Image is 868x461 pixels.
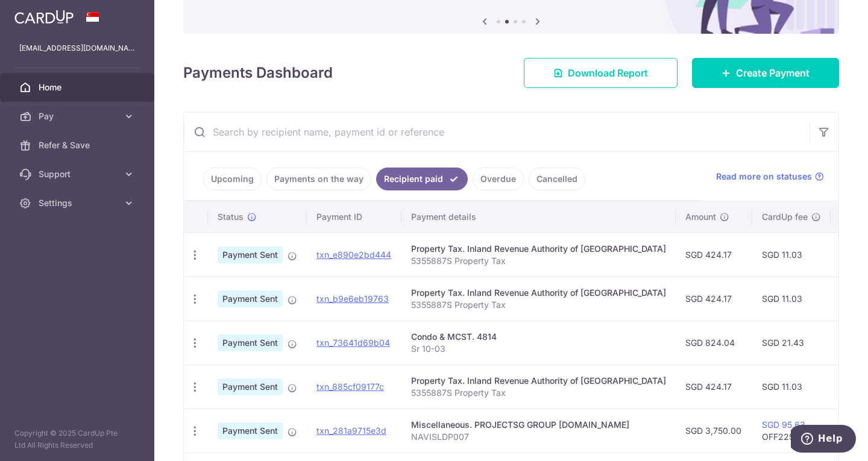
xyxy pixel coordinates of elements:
[411,431,666,443] p: NAVISLDP007
[752,321,831,365] td: SGD 21.43
[316,381,384,392] a: txn_885cf09177c
[218,246,283,263] span: Payment Sent
[19,42,135,54] p: [EMAIL_ADDRESS][DOMAIN_NAME]
[266,168,371,190] a: Payments on the way
[692,58,839,88] a: Create Payment
[203,168,262,190] a: Upcoming
[685,211,716,223] span: Amount
[411,375,666,387] div: Property Tax. Inland Revenue Authority of [GEOGRAPHIC_DATA]
[716,171,812,183] span: Read more on statuses
[316,293,389,304] a: txn_b9e6eb19763
[316,337,390,348] a: txn_73641d69b04
[218,211,244,223] span: Status
[316,249,391,260] a: txn_e890e2bd444
[376,168,468,190] a: Recipient paid
[218,422,283,439] span: Payment Sent
[183,62,333,84] h4: Payments Dashboard
[752,277,831,321] td: SGD 11.03
[676,365,752,409] td: SGD 424.17
[529,168,585,190] a: Cancelled
[752,233,831,277] td: SGD 11.03
[218,334,283,351] span: Payment Sent
[14,10,74,24] img: CardUp
[736,66,810,80] span: Create Payment
[39,139,118,151] span: Refer & Save
[411,243,666,255] div: Property Tax. Inland Revenue Authority of [GEOGRAPHIC_DATA]
[411,343,666,355] p: Sr 10-03
[473,168,524,190] a: Overdue
[401,201,676,233] th: Payment details
[218,290,283,307] span: Payment Sent
[676,409,752,453] td: SGD 3,750.00
[716,171,824,183] a: Read more on statuses
[184,113,810,151] input: Search by recipient name, payment id or reference
[411,299,666,311] p: 5355887S Property Tax
[39,168,118,180] span: Support
[411,387,666,399] p: 5355887S Property Tax
[762,211,808,223] span: CardUp fee
[39,197,118,209] span: Settings
[676,277,752,321] td: SGD 424.17
[307,201,401,233] th: Payment ID
[676,321,752,365] td: SGD 824.04
[676,233,752,277] td: SGD 424.17
[752,409,831,453] td: OFF225
[752,365,831,409] td: SGD 11.03
[39,110,118,122] span: Pay
[524,58,678,88] a: Download Report
[218,378,283,395] span: Payment Sent
[791,425,856,455] iframe: Opens a widget where you can find more information
[568,66,648,80] span: Download Report
[39,81,118,93] span: Home
[762,419,805,430] a: SGD 95.63
[316,425,386,436] a: txn_281a9715e3d
[411,419,666,431] div: Miscellaneous. PROJECTSG GROUP [DOMAIN_NAME]
[411,255,666,267] p: 5355887S Property Tax
[411,287,666,299] div: Property Tax. Inland Revenue Authority of [GEOGRAPHIC_DATA]
[411,331,666,343] div: Condo & MCST. 4814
